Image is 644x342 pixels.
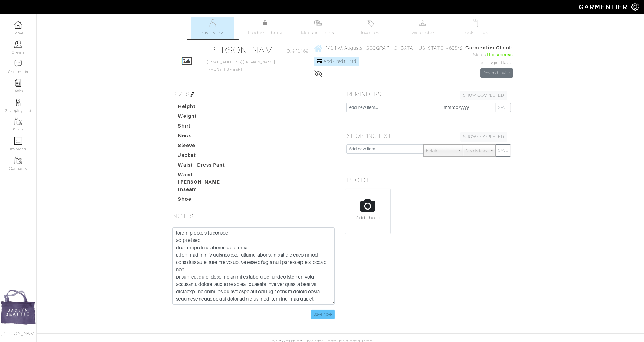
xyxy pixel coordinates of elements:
[345,130,510,142] h5: SHOPPING LIST
[174,196,243,205] dt: Shoe
[460,91,507,100] a: SHOW COMPLETED
[465,52,513,58] div: Status:
[454,17,497,39] a: Look Books
[314,19,322,27] img: measurements-466bbee1fd09ba9460f595b01e5d73f9e2bff037440d3c8f018324cb6cdf7a4a.svg
[296,17,339,39] a: Measurements
[412,29,434,37] span: Wardrobe
[174,171,243,186] dt: Waist - [PERSON_NAME]
[346,144,424,154] input: Add new item
[171,210,336,222] h5: NOTES
[419,19,426,27] img: wardrobe-487a4870c1b7c33e795ec22d11cfc2ed9d08956e64fb3008fe2437562e282088.svg
[349,17,392,39] a: Invoices
[172,227,335,305] textarea: [PERSON_NAME] is boyfriend, has a son DOESNT LIKE WEARING TOPS LIKES JACKETS: only outdoor coat i...
[14,60,22,67] img: comment-icon-a0a6a9ef722e966f86d9cbdc48e553b5cf19dbc54f86b18d962a5391bc8f6eb6.png
[244,20,286,37] a: Product Library
[465,59,513,66] div: Last Login: Never
[174,113,243,122] dt: Weight
[207,60,275,72] span: [PHONE_NUMBER]
[401,17,444,39] a: Wardrobe
[174,132,243,142] dt: Neck
[631,3,639,11] img: gear-icon-white-bd11855cb880d31180b6d7d6211b90ccbf57a29d726f0c71d8c61bd08dd39cc2.png
[14,40,22,48] img: clients-icon-6bae9207a08558b7cb47a8932f037763ab4055f8c8b6bfacd5dc20c3e0201464.png
[174,122,243,132] dt: Shirt
[471,19,479,27] img: todo-9ac3debb85659649dc8f770b8b6100bb5dab4b48dedcbae339e5042a72dfd3cc.svg
[207,60,275,64] a: [EMAIL_ADDRESS][DOMAIN_NAME]
[174,142,243,152] dt: Sleeve
[487,52,513,58] span: Has access
[311,310,335,319] input: Save Note
[174,186,243,196] dt: Inseam
[248,29,282,37] span: Product Library
[14,79,22,87] img: reminder-icon-8004d30b9f0a5d33ae49ab947aed9ed385cf756f9e5892f1edd6e32f2345188e.png
[465,44,513,52] span: Garmentier Client:
[460,132,507,142] a: SHOW COMPLETED
[480,68,513,78] a: Resend Invite
[14,21,22,29] img: dashboard-icon-dbcd8f5a0b271acd01030246c82b418ddd0df26cd7fceb0bd07c9910d44c42f6.png
[171,88,336,100] h5: SIZES
[202,29,223,37] span: Overview
[426,145,455,157] span: Retailer
[14,99,22,106] img: stylists-icon-eb353228a002819b7ec25b43dbf5f0378dd9e0616d9560372ff212230b889e62.png
[324,59,357,64] span: Add Credit Card
[14,157,22,164] img: garments-icon-b7da505a4dc4fd61783c78ac3ca0ef83fa9d6f193b1c9dc38574b1d14d53ca28.png
[190,92,195,97] img: pen-cf24a1663064a2ec1b9c1bd2387e9de7a2fa800b781884d57f21acf72779bad2.png
[462,29,489,37] span: Look Books
[174,103,243,113] dt: Height
[191,17,234,39] a: Overview
[345,174,510,186] h5: PHOTOS
[361,29,380,37] span: Invoices
[346,103,441,112] input: Add new item...
[301,29,334,37] span: Measurements
[14,118,22,125] img: garments-icon-b7da505a4dc4fd61783c78ac3ca0ef83fa9d6f193b1c9dc38574b1d14d53ca28.png
[496,103,511,112] button: SAVE
[285,48,309,55] span: ID: #15169
[496,144,511,157] button: SAVE
[174,161,243,171] dt: Waist - Dress Pant
[325,45,463,51] span: 1451 W. Augusta [GEOGRAPHIC_DATA], [US_STATE] - 60642
[207,45,282,56] a: [PERSON_NAME]
[209,19,217,27] img: basicinfo-40fd8af6dae0f16599ec9e87c0ef1c0a1fdea2edbe929e3d69a839185d80c458.svg
[576,2,631,12] img: garmentier-logo-header-white-b43fb05a5012e4ada735d5af1a66efaba907eab6374d6393d1fbf88cb4ef424d.png
[174,152,243,161] dt: Jacket
[466,145,487,157] span: Needs Now
[345,88,510,100] h5: REMINDERS
[14,137,22,145] img: orders-icon-0abe47150d42831381b5fb84f609e132dff9fe21cb692f30cb5eec754e2cba89.png
[314,57,359,66] a: Add Credit Card
[314,44,463,52] a: 1451 W. Augusta [GEOGRAPHIC_DATA], [US_STATE] - 60642
[366,19,374,27] img: orders-27d20c2124de7fd6de4e0e44c1d41de31381a507db9b33961299e4e07d508b8c.svg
